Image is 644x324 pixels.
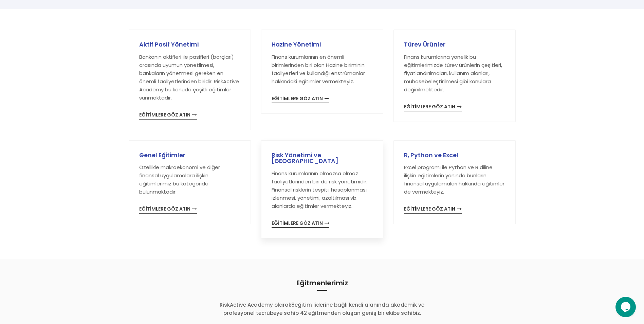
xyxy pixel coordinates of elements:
p: Özellikle makroekonomi ve diğer finansal uygulamalara ilişkin eğitimlerimiz bu kategoride bulunma... [139,163,240,196]
a: Türev ÜrünlerFinans kurumlarına yönelik bu eğitimlerimizde türev ürünlerin çeşitleri, fiyatlandır... [404,42,505,110]
p: Finans kurumlarının olmazsa olmaz faaliyetlerinden biri de risk yönetimidir. Finansal risklerin t... [272,169,373,210]
span: EĞİTİMLERE GÖZ ATIN [272,221,329,228]
a: Risk Yönetimi ve [GEOGRAPHIC_DATA]Finans kurumlarının olmazsa olmaz faaliyetlerinden biri de risk... [272,152,373,227]
h3: R, Python ve Excel [404,152,505,159]
h2: Eğitmenlerimiz [129,280,516,291]
a: Aktif Pasif YönetimiBankanın aktifleri ile pasifleri (borçları) arasında uyumun yönetilmesi, bank... [139,42,240,118]
span: EĞİTİMLERE GÖZ ATIN [272,96,329,103]
h3: Aktif Pasif Yönetimi [139,42,240,48]
span: EĞİTİMLERE GÖZ ATIN [139,206,197,214]
iframe: chat widget [615,297,637,317]
p: Excel programı ile Python ve R diline ilişkin eğitimlerin yanında bunların finansal uygulamaları ... [404,163,505,196]
p: Bankanın aktifleri ile pasifleri (borçları) arasında uyumun yönetilmesi, bankaların yönetmesi ger... [139,53,240,102]
p: Finans kurumlarına yönelik bu eğitimlerimizde türev ürünlerin çeşitleri, fiyatlandırılmaları, kul... [404,53,505,94]
a: Genel EğitimlerÖzellikle makroekonomi ve diğer finansal uygulamalara ilişkin eğitimlerimiz bu kat... [139,152,240,213]
h3: Genel Eğitimler [139,152,240,159]
h3: Hazine Yönetimi [272,42,373,48]
p: RiskActive Academy olarak 8 eğitim liderine bağlı kendi alanında akademik ve profesyonel tecrübey... [212,301,433,317]
h3: Türev Ürünler [404,42,505,48]
span: EĞİTİMLERE GÖZ ATIN [404,206,462,214]
h3: Risk Yönetimi ve [GEOGRAPHIC_DATA] [272,152,373,164]
a: R, Python ve ExcelExcel programı ile Python ve R diline ilişkin eğitimlerin yanında bunların fina... [404,152,505,213]
span: EĞİTİMLERE GÖZ ATIN [139,112,197,120]
p: Finans kurumlarının en önemli birimlerinden biri olan Hazine biriminin faaliyetleri ve kullandığı... [272,53,373,86]
a: Hazine YönetimiFinans kurumlarının en önemli birimlerinden biri olan Hazine biriminin faaliyetler... [272,42,373,102]
span: EĞİTİMLERE GÖZ ATIN [404,104,462,111]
